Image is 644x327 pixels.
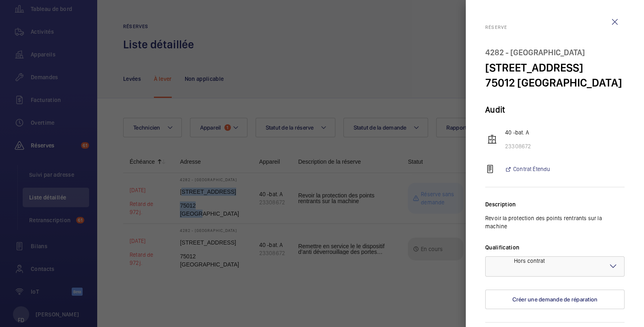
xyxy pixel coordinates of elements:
span: Hors contrat [514,258,545,264]
a: Contrat Étendu [505,165,550,173]
div: 4282 - [GEOGRAPHIC_DATA] [485,45,625,60]
p: 40 -bat. A [505,128,625,136]
p: 23308672 [505,142,625,150]
img: elevator.svg [487,134,497,144]
h5: Audit [485,104,625,115]
h4: [STREET_ADDRESS] 75012 [GEOGRAPHIC_DATA] [485,45,625,90]
div: Description [485,200,625,208]
p: Revoir la protection des points rentrants sur la machine [485,214,625,230]
button: Créer une demande de réparation [485,290,625,309]
label: Qualification [485,243,625,251]
p: Réserve [485,24,625,30]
